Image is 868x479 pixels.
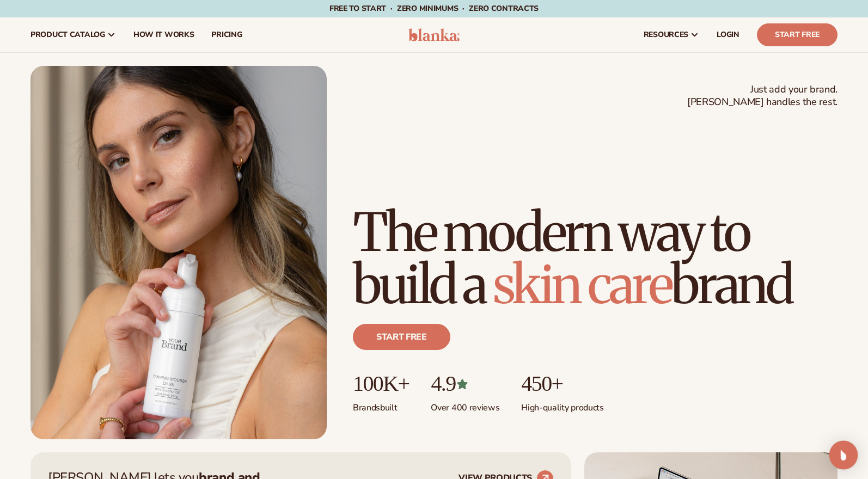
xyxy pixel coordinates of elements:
[521,396,603,414] p: High-quality products
[635,17,708,52] a: resources
[22,17,125,52] a: product catalog
[644,30,688,39] span: resources
[30,30,105,39] span: product catalog
[211,30,242,39] span: pricing
[30,66,327,439] img: Female holding tanning mousse.
[829,441,858,470] div: Open Intercom Messenger
[717,30,739,39] span: LOGIN
[133,30,194,39] span: How It Works
[408,28,460,41] img: logo
[125,17,203,52] a: How It Works
[353,396,409,414] p: Brands built
[708,17,748,52] a: LOGIN
[521,372,603,396] p: 450+
[329,3,539,14] span: Free to start · ZERO minimums · ZERO contracts
[757,23,838,46] a: Start Free
[353,206,838,311] h1: The modern way to build a brand
[203,17,250,52] a: pricing
[353,372,409,396] p: 100K+
[353,324,450,350] a: Start free
[687,83,838,109] span: Just add your brand. [PERSON_NAME] handles the rest.
[431,372,499,396] p: 4.9
[493,252,671,317] span: skin care
[431,396,499,414] p: Over 400 reviews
